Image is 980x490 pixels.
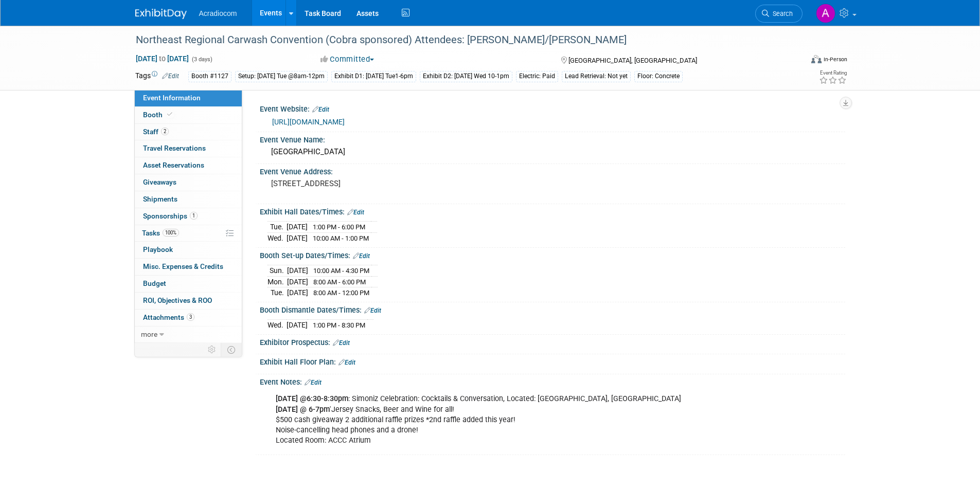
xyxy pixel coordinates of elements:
pre: [STREET_ADDRESS] [271,179,492,188]
span: Giveaways [143,178,176,186]
div: Setup: [DATE] Tue @8am-12pm [235,71,328,82]
button: Committed [317,54,378,65]
b: [DATE] @ 6-7pm [276,405,330,414]
span: 1:00 PM - 8:30 PM [313,321,365,329]
span: Acradiocom [199,9,237,17]
a: Sponsorships1 [135,208,242,225]
a: Giveaways [135,174,242,191]
span: Playbook [143,245,173,253]
div: [GEOGRAPHIC_DATA] [268,144,838,160]
span: Booth [143,111,174,119]
span: 100% [163,229,179,237]
td: Mon. [268,276,287,287]
td: [DATE] [287,265,308,277]
span: 10:00 AM - 4:30 PM [313,267,369,275]
td: [DATE] [287,276,308,287]
span: Asset Reservations [143,161,204,169]
div: Event Notes: [260,374,845,388]
td: [DATE] [287,222,308,233]
div: Lead Retrieval: Not yet [562,71,631,82]
span: Travel Reservations [143,144,206,152]
span: Budget [143,279,166,287]
i: Booth reservation complete [167,112,172,117]
div: Event Format [742,53,848,69]
span: Misc. Expenses & Credits [143,262,223,270]
a: Misc. Expenses & Credits [135,259,242,275]
td: Toggle Event Tabs [221,343,242,356]
div: Floor: Concrete [634,71,683,82]
div: Booth #1127 [188,71,231,82]
a: Attachments3 [135,310,242,326]
div: Booth Set-up Dates/Times: [260,248,845,261]
td: Tue. [268,287,287,298]
img: Amanda Nazarko [816,4,835,23]
span: 1:00 PM - 6:00 PM [313,223,365,231]
td: [DATE] [287,320,308,331]
div: Event Venue Address: [260,164,845,177]
div: Exhibit D1: [DATE] Tue1-6pm [331,71,416,82]
div: Exhibitor Prospectus: [260,335,845,348]
a: Playbook [135,242,242,258]
span: (3 days) [191,56,212,63]
a: Edit [162,72,179,80]
div: Exhibit D2: [DATE] Wed 10-1pm [420,71,512,82]
a: Tasks100% [135,225,242,242]
span: 10:00 AM - 1:00 PM [313,234,369,242]
img: Format-Inperson.png [811,55,822,63]
div: Booth Dismantle Dates/Times: [260,302,845,316]
a: Edit [305,379,322,386]
a: Edit [338,359,355,366]
td: Sun. [268,265,287,277]
span: ROI, Objectives & ROO [143,296,212,304]
a: Edit [333,339,350,347]
td: Tags [135,70,179,82]
span: 8:00 AM - 12:00 PM [313,289,369,297]
td: Tue. [268,222,287,233]
a: Staff2 [135,124,242,140]
a: Search [755,5,803,23]
span: Attachments [143,313,194,321]
a: Travel Reservations [135,140,242,157]
span: Event Information [143,94,201,102]
b: [DATE] @6:30-8:30pm [276,394,348,403]
div: Event Website: [260,101,845,115]
span: [DATE] [DATE] [135,54,189,63]
span: Sponsorships [143,212,198,220]
a: [URL][DOMAIN_NAME] [272,118,345,126]
a: Edit [364,307,381,314]
a: Asset Reservations [135,157,242,174]
div: Exhibit Hall Floor Plan: [260,354,845,368]
img: ExhibitDay [135,9,187,19]
td: [DATE] [287,287,308,298]
td: Wed. [268,233,287,244]
div: Northeast Regional Carwash Convention (Cobra sponsored) Attendees: [PERSON_NAME]/[PERSON_NAME] [132,31,787,49]
span: 2 [161,128,169,135]
a: Edit [353,252,370,260]
span: 1 [190,212,198,220]
td: Personalize Event Tab Strip [203,343,221,356]
a: Edit [347,209,364,216]
span: Tasks [142,229,179,237]
span: to [157,55,167,63]
a: more [135,326,242,343]
span: 3 [187,313,194,321]
div: Electric: Paid [516,71,558,82]
a: Budget [135,276,242,292]
span: more [141,330,157,338]
div: : Simoniz Celebration: Cocktails & Conversation, Located: [GEOGRAPHIC_DATA], [GEOGRAPHIC_DATA] 'J... [269,389,732,450]
div: Event Rating [819,70,847,76]
a: ROI, Objectives & ROO [135,293,242,309]
a: Edit [312,106,329,113]
span: [GEOGRAPHIC_DATA], [GEOGRAPHIC_DATA] [568,57,697,64]
td: Wed. [268,320,287,331]
td: [DATE] [287,233,308,244]
div: Exhibit Hall Dates/Times: [260,204,845,217]
a: Booth [135,107,242,123]
div: Event Venue Name: [260,132,845,145]
span: Search [769,10,793,17]
a: Shipments [135,191,242,208]
span: Shipments [143,195,177,203]
a: Event Information [135,90,242,106]
div: In-Person [823,56,847,63]
span: 8:00 AM - 6:00 PM [313,278,366,286]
